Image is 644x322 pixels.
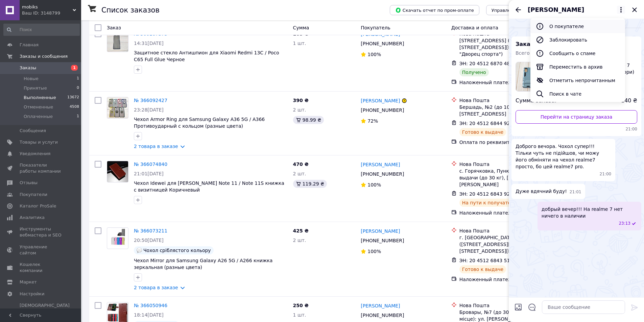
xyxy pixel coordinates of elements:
[22,10,81,16] div: Ваш ID: 3148799
[70,104,79,110] span: 4508
[459,168,554,188] div: с. Горячковка, Пункт приема – выдачи (до 30 кг), [STREET_ADDRESS][PERSON_NAME]
[107,31,128,52] img: Фото товару
[20,139,58,145] span: Товары и услуги
[459,139,554,146] div: Оплата по реквизитам
[361,161,400,168] a: [PERSON_NAME]
[293,107,306,113] span: 2 шт.
[359,169,405,179] div: [PHONE_NUMBER]
[134,41,164,46] span: 14:31[DATE]
[361,302,400,309] a: [PERSON_NAME]
[20,151,50,157] span: Уведомления
[107,161,128,182] img: Фото товару
[530,20,625,33] button: О покупателе
[359,236,405,245] div: [PHONE_NUMBER]
[101,6,160,14] h1: Список заказов
[20,203,56,209] span: Каталог ProSale
[20,226,63,238] span: Инструменты вебмастера и SEO
[20,65,36,71] span: Заказы
[20,262,63,274] span: Кошелек компании
[134,50,279,62] a: Защитное стекло Антишпион для Xiaomi Redmi 13C / Poco C65 Full Glue Черное
[459,161,554,168] div: Нова Пошта
[459,209,554,216] div: Наложенный платеж
[293,116,324,124] div: 98.99 ₴
[359,39,405,48] div: [PHONE_NUMBER]
[293,238,306,243] span: 2 шт.
[134,171,164,176] span: 21:01[DATE]
[459,258,516,263] span: ЭН: 20 4512 6843 5178
[459,68,489,76] div: Получено
[516,110,637,124] a: Перейти на страницу заказа
[134,144,178,149] a: 2 товара в заказе
[293,25,309,30] span: Сумма
[293,180,327,188] div: 119.29 ₴
[530,87,625,101] button: Поиск в чате
[528,303,536,312] button: Открыть шаблоны ответов
[486,5,550,15] button: Управление статусами
[451,25,498,30] span: Доставка и оплата
[134,238,164,243] span: 20:50[DATE]
[516,188,567,195] span: Дуже вдячний буду!
[24,104,53,110] span: Отмененные
[361,25,390,30] span: Покупатель
[109,228,126,249] img: Фото товару
[77,85,79,91] span: 0
[77,114,79,120] span: 1
[107,161,128,182] a: Фото товару
[570,189,581,195] span: 21:01 12.10.2025
[516,41,574,47] span: Заказ
[137,248,142,253] img: :speech_balloon:
[459,37,554,57] div: [STREET_ADDRESS] (до 30 кг): [STREET_ADDRESS][PERSON_NAME] (м. "Дворец спорта")
[293,303,309,308] span: 250 ₴
[459,276,554,283] div: Наложенный платеж
[367,249,381,254] span: 100%
[20,128,46,134] span: Сообщения
[293,41,306,46] span: 1 шт.
[459,265,506,273] div: Готово к выдаче
[492,8,545,13] span: Управление статусами
[459,79,554,86] div: Наложенный платеж
[359,311,405,320] div: [PHONE_NUMBER]
[359,105,405,115] div: [PHONE_NUMBER]
[630,6,639,14] button: Закрыть
[361,228,400,234] a: [PERSON_NAME]
[293,98,309,103] span: 390 ₴
[619,221,630,226] span: 23:13 12.10.2025
[22,4,73,10] span: mobiks
[134,180,284,193] a: Чехол Idewei для [PERSON_NAME] Note 11 / Note 11S книжка с визитницей Коричневый
[134,98,167,103] a: № 366092427
[107,97,128,119] a: Фото товару
[293,171,306,176] span: 2 шт.
[459,128,506,136] div: Готово к выдаче
[459,234,554,254] div: г. [GEOGRAPHIC_DATA] ([STREET_ADDRESS][PERSON_NAME]: [STREET_ADDRESS][PERSON_NAME]
[528,5,625,14] button: [PERSON_NAME]
[20,215,45,221] span: Аналитика
[134,285,178,290] a: 2 товара в заказе
[20,192,47,198] span: Покупатели
[367,182,381,188] span: 100%
[24,85,47,91] span: Принятые
[293,312,306,318] span: 1 шт.
[134,107,164,113] span: 23:28[DATE]
[134,258,272,270] a: Чехол Mirror для Samsung Galaxy A26 5G / A266 книжка зеркальная (разные цвета)
[516,97,556,105] span: Сумма заказа:
[20,53,68,59] span: Заказы и сообщения
[107,97,128,118] img: Фото товару
[367,52,381,57] span: 100%
[530,33,625,47] button: Заблокировать
[134,303,167,308] a: № 366050946
[107,25,121,30] span: Заказ
[514,6,522,14] button: Назад
[542,206,637,219] span: добрый вечер!!! На realme 7 нет ничего в наличии
[24,114,53,120] span: Оплаченные
[459,97,554,104] div: Нова Пошта
[143,248,211,253] span: Чохол сріблястого кольору
[107,30,128,52] a: Фото товару
[71,65,78,71] span: 1
[134,117,265,129] span: Чехол Armor Ring для Samsung Galaxy A36 5G / A366 Противоударный с кольцом (разные цвета)
[459,61,516,66] span: ЭН: 20 4512 6870 4862
[20,180,38,186] span: Отзывы
[511,24,641,31] div: 12.10.2025
[530,60,625,74] button: Переместить в архив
